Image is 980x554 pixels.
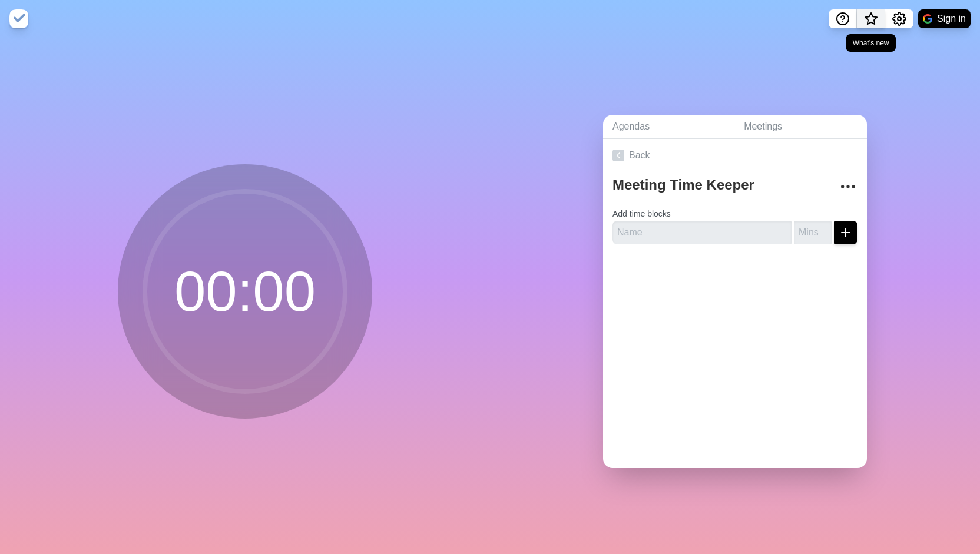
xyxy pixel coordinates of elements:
[836,175,860,198] button: More
[794,221,832,244] input: Mins
[603,115,734,139] a: Agendas
[885,9,913,28] button: Settings
[603,139,867,172] a: Back
[612,209,671,218] label: Add time blocks
[829,9,857,28] button: Help
[612,221,792,244] input: Name
[923,14,932,24] img: google logo
[857,9,885,28] button: What’s new
[734,115,867,139] a: Meetings
[918,9,971,28] button: Sign in
[9,9,28,28] img: timeblocks logo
